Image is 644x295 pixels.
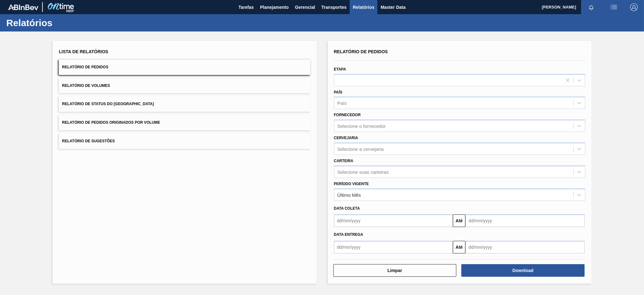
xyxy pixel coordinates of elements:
[337,169,389,174] div: Selecione suas carteiras
[334,214,453,227] input: dd/mm/yyyy
[334,241,453,253] input: dd/mm/yyyy
[59,49,108,54] span: Lista de Relatórios
[59,60,310,75] button: Relatório de Pedidos
[334,182,369,186] label: Período Vigente
[62,102,154,106] span: Relatório de Status do [GEOGRAPHIC_DATA]
[334,206,360,211] span: Data coleta
[337,146,384,151] div: Selecione a cervejaria
[59,115,310,130] button: Relatório de Pedidos Originados por Volume
[8,4,38,10] img: TNhmsLtSVTkK8tSr43FrP2fwEKptu5GPRR3wAAAABJRU5ErkJggg==
[59,133,310,149] button: Relatório de Sugestões
[461,264,585,277] button: Download
[453,214,465,227] button: Até
[59,96,310,112] button: Relatório de Status do [GEOGRAPHIC_DATA]
[6,19,118,26] h1: Relatórios
[62,65,108,69] span: Relatório de Pedidos
[465,241,585,253] input: dd/mm/yyyy
[260,3,289,11] span: Planejamento
[321,3,347,11] span: Transportes
[337,192,361,197] div: Último Mês
[337,100,347,106] div: País
[238,3,254,11] span: Tarefas
[334,90,342,94] label: País
[380,3,405,11] span: Master Data
[453,241,465,253] button: Até
[62,120,160,125] span: Relatório de Pedidos Originados por Volume
[334,159,353,163] label: Carteira
[353,3,374,11] span: Relatórios
[334,49,388,54] span: Relatório de Pedidos
[334,113,361,117] label: Fornecedor
[465,214,585,227] input: dd/mm/yyyy
[337,123,386,129] div: Selecione o fornecedor
[630,3,638,11] img: Logout
[62,139,115,143] span: Relatório de Sugestões
[334,136,358,140] label: Cervejaria
[581,3,601,12] button: Notificações
[610,3,618,11] img: userActions
[334,232,363,237] span: Data entrega
[62,83,110,88] span: Relatório de Volumes
[334,67,346,71] label: Etapa
[333,264,457,277] button: Limpar
[295,3,315,11] span: Gerencial
[59,78,310,94] button: Relatório de Volumes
